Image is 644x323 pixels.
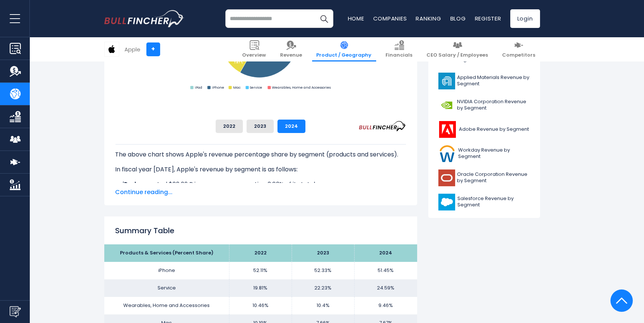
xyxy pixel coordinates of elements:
[457,196,530,208] span: Salesforce Revenue by Segment
[212,85,224,90] text: iPhone
[123,180,136,189] b: iPad
[373,15,407,22] a: Companies
[115,150,406,159] p: The above chart shows Apple's revenue percentage share by segment (products and services).
[234,61,243,64] tspan: 7.67 %
[292,297,355,314] td: 10.4%
[250,85,262,90] text: Service
[427,52,488,58] span: CEO Salary / Employees
[194,85,202,90] text: iPad
[459,126,529,133] span: Adobe Revenue by Segment
[115,188,406,197] span: Continue reading...
[457,99,530,111] span: NVIDIA Corporation Revenue by Segment
[276,37,307,61] a: Revenue
[438,73,455,89] img: AMAT logo
[104,10,184,27] a: Go to homepage
[238,37,271,61] a: Overview
[104,279,229,297] td: Service
[115,180,406,189] li: generated $26.69 B in revenue, representing 6.83% of its total revenue.
[312,37,376,61] a: Product / Geography
[355,297,417,314] td: 9.46%
[229,297,292,314] td: 10.46%
[416,15,441,22] a: Ranking
[233,85,240,90] text: Mac
[115,165,406,174] p: In fiscal year [DATE], Apple's revenue by segment is as follows:
[125,45,141,54] div: Apple
[458,147,530,160] span: Workday Revenue by Segment
[502,52,536,58] span: Competitors
[355,279,417,297] td: 24.59%
[104,244,229,262] th: Products & Services (Percent Share)
[104,10,184,27] img: bullfincher logo
[438,170,455,186] img: ORCL logo
[498,37,540,61] a: Competitors
[280,52,302,58] span: Revenue
[434,119,534,140] a: Adobe Revenue by Segment
[457,171,530,184] span: Oracle Corporation Revenue by Segment
[146,42,160,56] a: +
[457,50,530,63] span: Infosys Limited Revenue by Segment
[355,244,417,262] th: 2024
[292,279,355,297] td: 22.23%
[115,225,406,236] h2: Summary Table
[348,15,364,22] a: Home
[216,120,243,133] button: 2022
[229,279,292,297] td: 19.81%
[292,244,355,262] th: 2023
[277,120,305,133] button: 2024
[438,97,455,114] img: NVDA logo
[434,143,534,164] a: Workday Revenue by Segment
[242,52,266,58] span: Overview
[381,37,417,61] a: Financials
[315,9,333,28] button: Search
[438,145,456,162] img: WDAY logo
[317,52,372,58] span: Product / Geography
[104,297,229,314] td: Wearables, Home and Accessories
[229,244,292,262] th: 2022
[355,262,417,279] td: 51.45%
[475,15,501,22] a: Register
[434,95,534,115] a: NVIDIA Corporation Revenue by Segment
[292,262,355,279] td: 52.33%
[510,9,540,28] a: Login
[386,52,413,58] span: Financials
[438,121,457,138] img: ADBE logo
[434,71,534,91] a: Applied Materials Revenue by Segment
[115,144,406,260] div: The for Apple is the iPhone, which represents 51.45% of its total revenue. The for Apple is the i...
[434,168,534,188] a: Oracle Corporation Revenue by Segment
[229,262,292,279] td: 52.11%
[104,262,229,279] td: iPhone
[457,75,530,87] span: Applied Materials Revenue by Segment
[247,120,274,133] button: 2023
[422,37,493,61] a: CEO Salary / Employees
[434,192,534,212] a: Salesforce Revenue by Segment
[450,15,466,22] a: Blog
[438,194,455,210] img: CRM logo
[105,42,119,56] img: AAPL logo
[272,85,331,90] text: Wearables, Home and Accessories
